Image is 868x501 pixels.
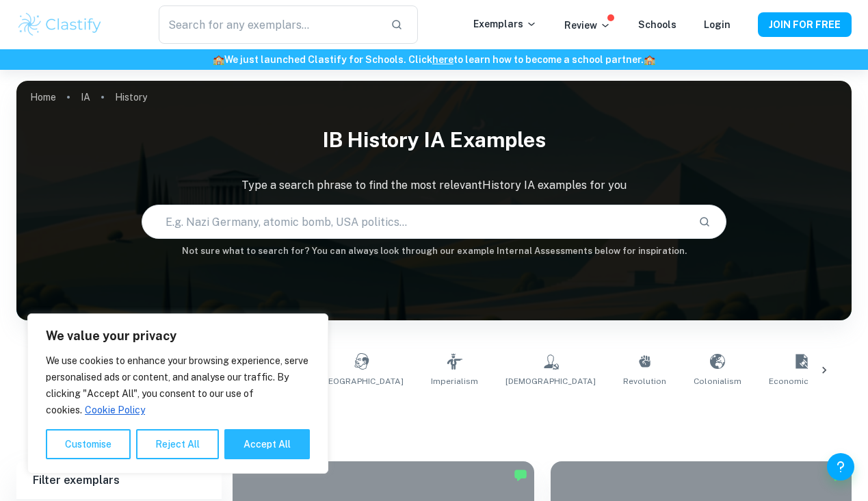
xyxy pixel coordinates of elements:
span: [DEMOGRAPHIC_DATA] [505,375,596,387]
span: Colonialism [694,375,741,387]
span: Imperialism [431,375,478,387]
img: Marked [514,468,527,482]
button: Help and Feedback [827,453,854,480]
a: Schools [638,19,676,30]
span: [GEOGRAPHIC_DATA] [319,375,404,387]
a: here [432,54,453,65]
a: Cookie Policy [84,404,146,416]
p: Review [564,18,611,33]
p: We value your privacy [46,328,310,344]
input: Search for any exemplars... [159,5,380,44]
h1: IB History IA examples [16,119,852,161]
h1: All History IA Examples [58,404,810,428]
a: Home [30,88,56,107]
button: Customise [46,429,131,459]
a: IA [81,88,90,107]
h6: We just launched Clastify for Schools. Click to learn how to become a school partner. [3,52,865,67]
button: JOIN FOR FREE [758,12,852,37]
button: Reject All [136,429,219,459]
img: Clastify logo [16,11,103,38]
h6: Filter exemplars [16,461,222,500]
input: E.g. Nazi Germany, atomic bomb, USA politics... [142,203,687,241]
p: History [115,90,147,105]
span: Economic Policy [769,375,834,387]
h6: Not sure what to search for? You can always look through our example Internal Assessments below f... [16,244,852,258]
button: Search [693,210,716,233]
p: Type a search phrase to find the most relevant History IA examples for you [16,177,852,194]
span: 🏫 [213,54,224,65]
a: Login [704,19,731,30]
p: Exemplars [473,16,537,31]
div: We value your privacy [27,313,328,474]
button: Accept All [224,429,310,459]
span: 🏫 [644,54,655,65]
span: Revolution [623,375,666,387]
p: We use cookies to enhance your browsing experience, serve personalised ads or content, and analys... [46,352,310,418]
